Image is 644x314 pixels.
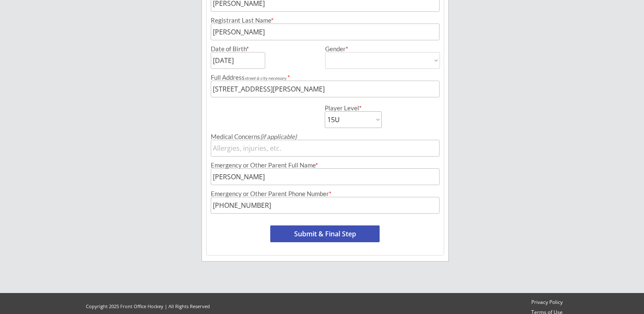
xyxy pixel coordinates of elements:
[211,140,440,157] input: Allergies, injuries, etc.
[211,17,440,24] div: Registrant Last Name
[211,46,254,52] div: Date of Birth
[211,81,440,97] input: Street, City, Province/State
[260,133,297,140] em: (if applicable)
[211,162,440,168] div: Emergency or Other Parent Full Name
[270,225,380,242] button: Submit & Final Step
[325,105,382,111] div: Player Level
[211,133,440,140] div: Medical Concerns
[528,299,566,306] a: Privacy Policy
[245,76,286,81] em: street & city necessary
[211,74,440,81] div: Full Address
[211,191,440,197] div: Emergency or Other Parent Phone Number
[78,303,218,309] div: Copyright 2025 Front Office Hockey | All Rights Reserved
[325,46,440,52] div: Gender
